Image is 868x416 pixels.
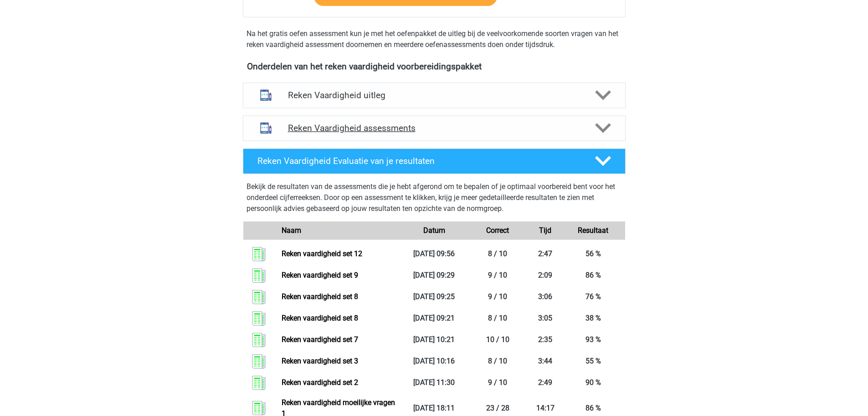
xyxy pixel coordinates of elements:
div: Resultaat [561,225,625,236]
div: Tijd [529,225,561,236]
p: Bekijk de resultaten van de assessments die je hebt afgerond om te bepalen of je optimaal voorber... [247,181,622,214]
img: reken vaardigheid uitleg [254,84,277,107]
a: Reken vaardigheid set 8 [282,292,358,301]
a: Reken Vaardigheid Evaluatie van je resultaten [239,148,629,174]
a: Reken vaardigheid set 7 [282,335,358,344]
a: Reken vaardigheid set 2 [282,378,358,387]
a: uitleg Reken Vaardigheid uitleg [239,83,629,108]
a: Reken vaardigheid set 8 [282,314,358,322]
img: reken vaardigheid assessments [254,116,277,140]
h4: Reken Vaardigheid Evaluatie van je resultaten [257,156,580,166]
a: assessments Reken Vaardigheid assessments [239,116,629,141]
h4: Onderdelen van het reken vaardigheid voorbereidingspakket [247,61,621,72]
h4: Reken Vaardigheid assessments [288,123,580,133]
div: Naam [275,225,402,236]
a: Reken vaardigheid set 9 [282,271,358,279]
div: Datum [402,225,466,236]
h4: Reken Vaardigheid uitleg [288,90,580,100]
a: Reken vaardigheid set 12 [282,249,362,258]
div: Na het gratis oefen assessment kun je met het oefenpakket de uitleg bij de veelvoorkomende soorte... [243,28,626,50]
a: Reken vaardigheid set 3 [282,357,358,365]
div: Correct [466,225,529,236]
